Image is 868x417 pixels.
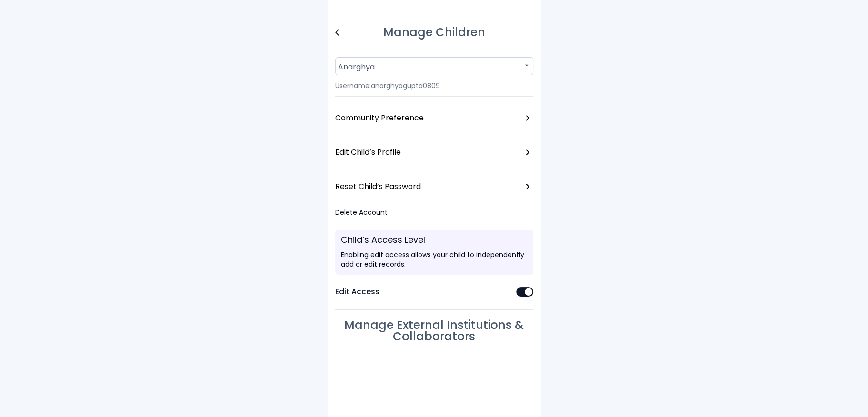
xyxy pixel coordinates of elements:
[335,208,388,218] button: Delete Account
[335,81,533,90] p: Username: anarghyagupta0809
[341,250,528,269] p: Enabling edit access allows your child to independently add or edit records.
[335,113,424,123] p: Community Preference
[335,148,401,157] p: Edit Child’s Profile
[341,236,528,244] h3: Child’s Access Level
[335,182,421,191] p: Reset Child’s Password
[335,29,339,36] img: back
[335,319,533,342] h1: Manage External Institutions & Collaborators
[335,109,533,128] a: Community Preference
[335,143,533,162] a: Edit Child’s Profile
[335,177,533,196] a: Reset Child’s Password
[335,286,379,298] label: Edit Access
[383,27,485,38] h1: Manage Children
